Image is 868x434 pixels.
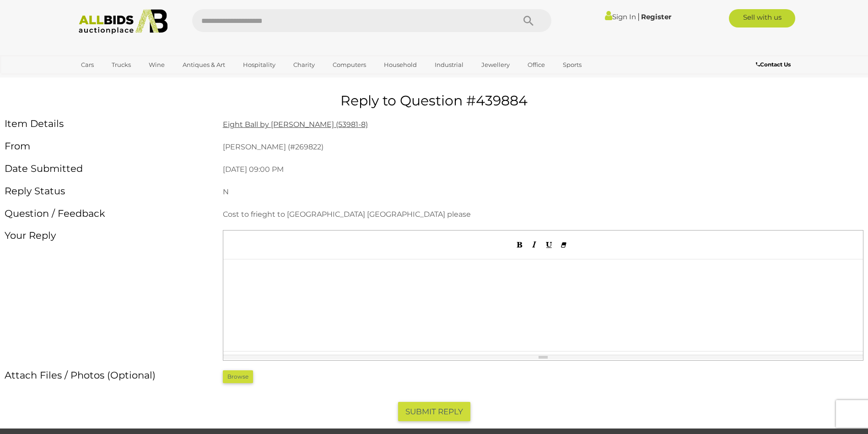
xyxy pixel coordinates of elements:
span: | [637,11,640,22]
a: Hospitality [237,57,281,72]
a: Household [378,57,423,72]
div: resize [223,355,863,359]
img: Allbids.com.au [74,9,173,34]
a: Contact Us [756,60,793,70]
h1: Reply to Question #439884 [5,93,863,108]
b: Contact Us [756,61,791,68]
a: Charity [287,57,321,72]
a: Eight Ball by [PERSON_NAME] (53981-8) [223,120,368,129]
a: Industrial [429,57,469,72]
a: Sell with us [729,9,795,27]
a: [GEOGRAPHIC_DATA] [75,72,152,88]
a: Office [522,57,551,72]
a: Cars [75,57,100,72]
a: Wine [143,57,171,72]
a: Jewellery [475,57,516,72]
button: SUBMIT REPLY [398,402,470,422]
a: Register [641,12,671,21]
a: Trucks [106,57,137,72]
a: Computers [327,57,372,72]
button: Search [506,9,551,32]
a: Sign In [605,12,636,21]
a: Antiques & Art [177,57,231,72]
div: Browse [223,370,253,383]
a: Sports [557,57,588,72]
